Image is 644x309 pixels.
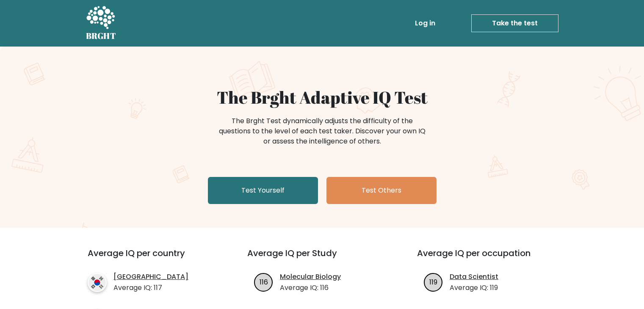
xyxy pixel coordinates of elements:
[450,272,498,282] a: Data Scientist
[412,15,439,32] a: Log in
[86,3,116,43] a: BRGHT
[88,248,217,268] h3: Average IQ per country
[326,177,437,204] a: Test Others
[216,116,428,146] div: The Brght Test dynamically adjusts the difficulty of the questions to the level of each test take...
[88,273,107,292] img: country
[208,177,318,204] a: Test Yourself
[86,31,116,41] h5: BRGHT
[280,283,341,293] p: Average IQ: 116
[429,277,437,287] text: 119
[247,248,397,268] h3: Average IQ per Study
[113,272,188,282] a: [GEOGRAPHIC_DATA]
[471,14,558,32] a: Take the test
[280,272,341,282] a: Molecular Biology
[450,283,498,293] p: Average IQ: 119
[116,87,529,108] h1: The Brght Adaptive IQ Test
[417,248,567,268] h3: Average IQ per occupation
[260,277,268,287] text: 116
[113,283,188,293] p: Average IQ: 117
